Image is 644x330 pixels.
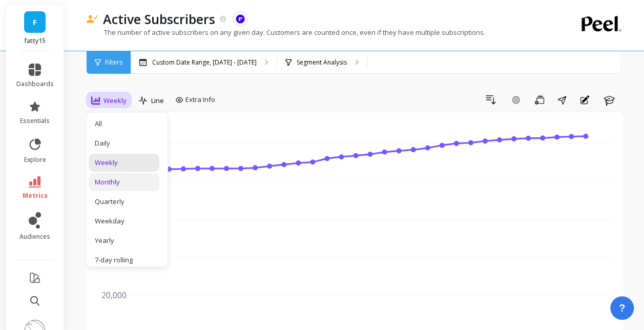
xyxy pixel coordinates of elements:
span: dashboards [16,80,54,88]
img: header icon [86,15,98,24]
span: Line [151,96,164,106]
div: Monthly [95,177,153,187]
span: F [33,16,37,28]
div: All [95,119,153,129]
img: api.recharge.svg [236,14,245,24]
p: Custom Date Range, [DATE] - [DATE] [152,58,257,67]
div: Quarterly [95,197,153,207]
button: ? [610,296,634,320]
p: The number of active subscribers on any given day. Customers are counted once, even if they have ... [86,28,485,37]
div: 7-day rolling [95,255,153,265]
div: Weekday [95,216,153,226]
div: Daily [95,138,153,148]
div: Yearly [95,236,153,245]
span: metrics [23,192,48,200]
span: Weekly [103,96,127,106]
p: Active Subscribers [103,10,215,28]
span: Extra Info [185,95,215,105]
span: ? [619,301,625,315]
span: Filters [105,58,122,67]
span: essentials [20,117,50,125]
p: Segment Analysis [297,58,347,67]
p: fatty15 [16,37,54,45]
span: explore [24,156,46,164]
div: Weekly [95,158,153,168]
span: audiences [19,233,50,241]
